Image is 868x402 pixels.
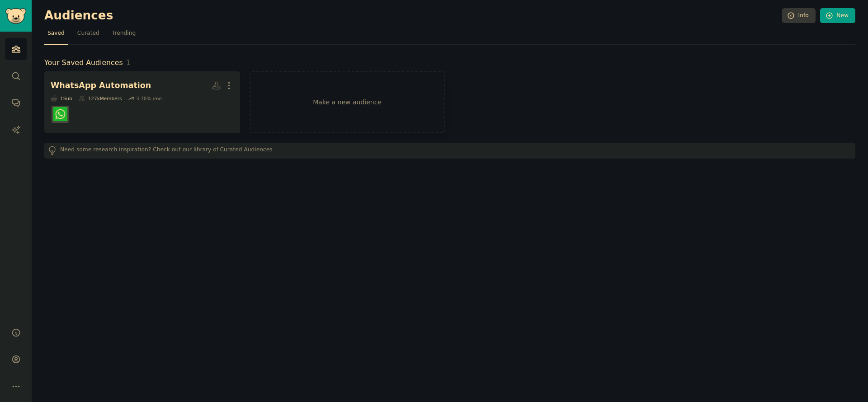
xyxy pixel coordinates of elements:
[136,95,162,102] div: 3.70 % /mo
[44,143,855,159] div: Need some research inspiration? Check out our library of
[220,146,273,155] a: Curated Audiences
[51,95,72,102] div: 1 Sub
[820,8,855,23] a: New
[79,95,122,102] div: 127k Members
[44,57,123,69] span: Your Saved Audiences
[5,8,26,24] img: GummySearch logo
[51,80,151,91] div: WhatsApp Automation
[44,26,68,45] a: Saved
[250,71,445,133] a: Make a new audience
[53,107,67,121] img: whatsapp
[109,26,139,45] a: Trending
[74,26,103,45] a: Curated
[126,58,131,67] span: 1
[47,29,65,37] span: Saved
[44,71,240,133] a: WhatsApp Automation1Sub127kMembers3.70% /mowhatsapp
[44,9,782,23] h2: Audiences
[77,29,99,37] span: Curated
[112,29,136,37] span: Trending
[782,8,816,23] a: Info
